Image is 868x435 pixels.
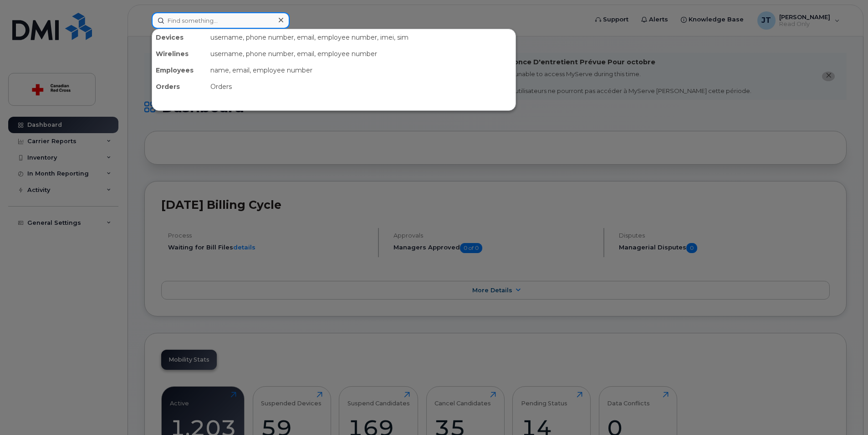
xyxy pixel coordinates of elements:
[207,29,516,46] div: username, phone number, email, employee number, imei, sim
[207,78,516,95] div: Orders
[152,78,207,95] div: Orders
[152,62,207,78] div: Employees
[207,46,516,62] div: username, phone number, email, employee number
[152,29,207,46] div: Devices
[207,62,516,78] div: name, email, employee number
[152,46,207,62] div: Wirelines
